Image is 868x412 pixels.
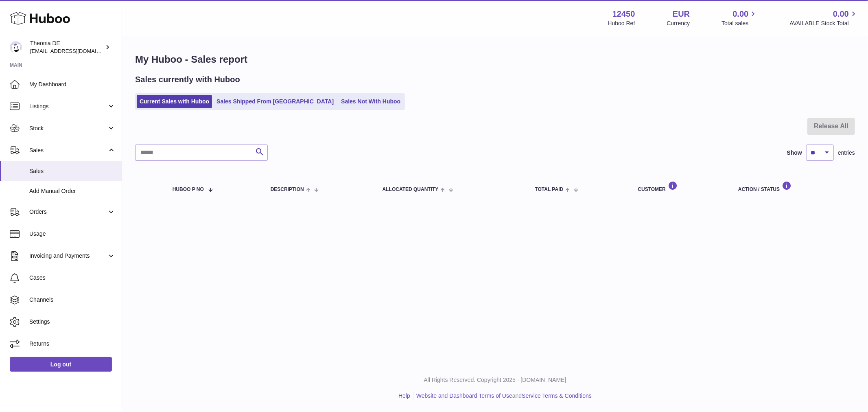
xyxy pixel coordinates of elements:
a: Website and Dashboard Terms of Use [416,392,512,399]
span: Description [271,187,304,192]
p: All Rights Reserved. Copyright 2025 - [DOMAIN_NAME] [129,376,861,384]
strong: 12450 [612,9,635,20]
a: Sales Not With Huboo [338,95,403,108]
div: Huboo Ref [608,20,635,27]
h2: Sales currently with Huboo [135,74,240,85]
span: Cases [29,274,116,282]
a: Sales Shipped From [GEOGRAPHIC_DATA] [214,95,337,108]
span: 0.00 [733,9,749,20]
span: Huboo P no [173,187,204,192]
span: Total sales [722,20,758,27]
span: ALLOCATED Quantity [383,187,439,192]
a: 0.00 AVAILABLE Stock Total [789,9,858,27]
span: entries [838,149,855,157]
span: Listings [29,103,107,110]
a: Current Sales with Huboo [137,95,212,108]
img: info-de@theonia.com [10,41,22,53]
span: Usage [29,230,116,238]
span: Sales [29,167,116,175]
span: 0.00 [833,9,849,20]
span: My Dashboard [29,81,116,88]
span: AVAILABLE Stock Total [789,20,858,27]
a: 0.00 Total sales [722,9,758,27]
a: Service Terms & Conditions [522,392,592,399]
div: Customer [638,181,722,192]
div: Theonia DE [30,39,103,55]
li: and [413,392,592,400]
label: Show [787,149,802,157]
div: Currency [667,20,690,27]
span: Orders [29,208,107,216]
span: Sales [29,147,107,154]
span: Returns [29,340,116,348]
h1: My Huboo - Sales report [135,53,855,66]
span: Add Manual Order [29,187,116,195]
span: Invoicing and Payments [29,252,107,260]
span: Channels [29,296,116,304]
span: Stock [29,125,107,132]
strong: EUR [673,9,690,20]
span: Total paid [535,187,564,192]
a: Help [398,392,410,399]
span: [EMAIL_ADDRESS][DOMAIN_NAME] [30,48,120,54]
span: Settings [29,318,116,326]
div: Action / Status [738,181,847,192]
a: Log out [10,357,112,372]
